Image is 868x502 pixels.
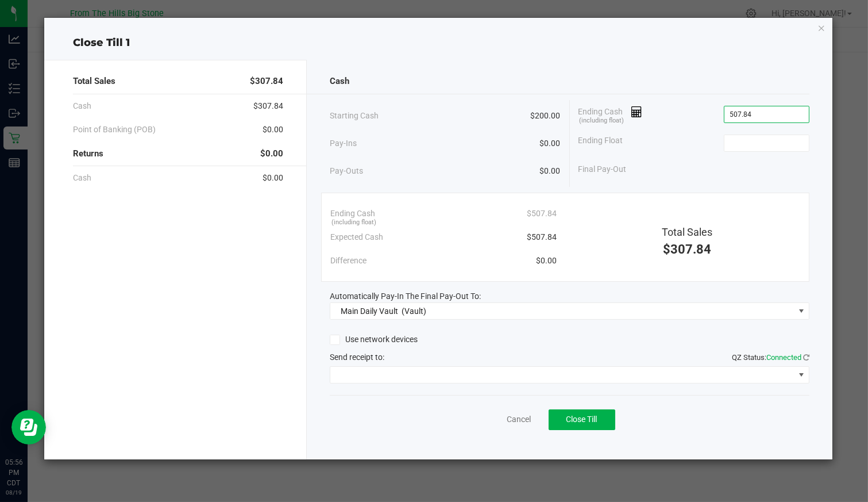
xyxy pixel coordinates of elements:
span: (Vault) [402,306,426,316]
span: $0.00 [263,124,283,136]
span: Cash [330,75,349,88]
span: Final Pay-Out [578,163,627,175]
span: Difference [330,255,367,267]
span: Pay-Outs [330,165,363,177]
a: Cancel [507,413,531,426]
span: $307.84 [253,100,283,112]
span: $307.84 [663,242,711,256]
span: Connected [766,353,801,362]
span: QZ Status: [732,353,809,362]
span: $0.00 [540,137,561,150]
span: (including float) [579,116,624,126]
div: Close Till 1 [44,35,832,51]
span: $0.00 [263,172,283,184]
span: Starting Cash [330,110,379,122]
span: $507.84 [527,231,557,243]
span: Main Daily Vault [341,306,398,316]
span: Cash [73,172,91,184]
span: Expected Cash [330,231,383,243]
span: (including float) [331,218,376,228]
span: $200.00 [531,110,561,122]
span: $0.00 [540,165,561,177]
div: Returns [73,141,283,166]
span: Ending Cash [578,106,643,123]
span: Close Till [566,415,597,424]
span: Ending Cash [330,208,375,220]
span: Send receipt to: [330,352,384,362]
span: Total Sales [662,226,712,238]
span: Automatically Pay-In The Final Pay-Out To: [330,292,481,301]
span: $507.84 [527,208,557,220]
button: Close Till [549,409,615,430]
span: $0.00 [536,255,557,267]
span: Pay-Ins [330,137,357,150]
span: $307.84 [250,75,283,88]
span: Ending Float [578,135,623,152]
span: Cash [73,100,91,112]
span: Point of Banking (POB) [73,124,156,136]
label: Use network devices [330,334,418,346]
iframe: Resource center [11,410,46,444]
span: $0.00 [260,147,283,160]
span: Total Sales [73,75,115,88]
